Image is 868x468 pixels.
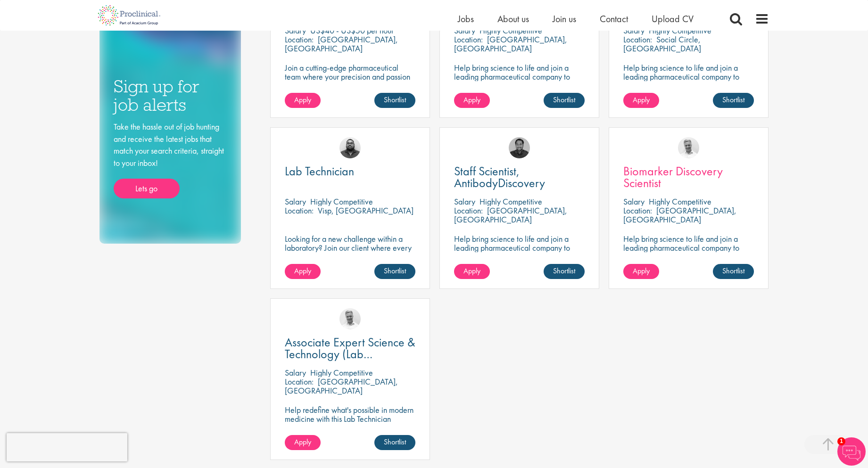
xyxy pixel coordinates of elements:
p: Help bring science to life and join a leading pharmaceutical company to play a key role in delive... [623,234,754,279]
p: Highly Competitive [310,367,373,378]
p: Highly Competitive [479,196,542,207]
a: Join us [553,13,576,25]
h3: Sign up for job alerts [114,77,227,114]
p: [GEOGRAPHIC_DATA], [GEOGRAPHIC_DATA] [623,205,736,225]
p: Looking for a new challenge within a laboratory? Join our client where every experiment brings us... [285,234,415,261]
a: Shortlist [544,264,585,279]
a: Staff Scientist, AntibodyDiscovery [454,165,585,189]
span: Location: [454,34,483,45]
img: Chatbot [837,437,866,466]
iframe: reCAPTCHA [7,433,127,461]
a: Apply [623,264,659,279]
a: Shortlist [374,435,415,450]
a: Lab Technician [285,165,415,177]
a: Associate Expert Science & Technology (Lab Technician) [285,337,415,360]
a: Biomarker Discovery Scientist [623,165,754,189]
a: Apply [454,264,490,279]
a: Shortlist [374,264,415,279]
a: Apply [285,93,321,108]
span: Apply [633,266,650,276]
span: Apply [294,266,311,276]
p: [GEOGRAPHIC_DATA], [GEOGRAPHIC_DATA] [285,376,398,396]
span: Location: [623,34,652,45]
p: Help redefine what's possible in modern medicine with this Lab Technician Associate Expert Scienc... [285,405,415,432]
a: Apply [454,93,490,108]
span: Associate Expert Science & Technology (Lab Technician) [285,334,415,374]
span: Staff Scientist, AntibodyDiscovery [454,163,545,191]
span: Salary [623,196,645,207]
p: [GEOGRAPHIC_DATA], [GEOGRAPHIC_DATA] [285,34,398,54]
p: Join a cutting-edge pharmaceutical team where your precision and passion for science will help sh... [285,63,415,99]
p: Visp, [GEOGRAPHIC_DATA] [318,205,413,216]
span: 1 [837,437,845,445]
a: Shortlist [374,93,415,108]
span: Apply [294,95,311,105]
a: Contact [600,13,628,25]
a: Apply [285,264,321,279]
a: Lets go [114,179,180,198]
p: [GEOGRAPHIC_DATA], [GEOGRAPHIC_DATA] [454,205,567,225]
a: About us [497,13,529,25]
span: Location: [285,376,314,387]
p: Help bring science to life and join a leading pharmaceutical company to play a key role in delive... [454,234,585,279]
span: Salary [285,367,306,378]
a: Shortlist [713,93,754,108]
p: Highly Competitive [649,196,711,207]
img: Joshua Bye [339,308,361,329]
a: Upload CV [652,13,694,25]
span: Location: [454,205,483,216]
img: Ashley Bennett [339,137,361,158]
img: Mike Raletz [509,137,530,158]
p: Help bring science to life and join a leading pharmaceutical company to play a key role in delive... [623,63,754,108]
a: Jobs [458,13,474,25]
img: Joshua Bye [678,137,699,158]
p: Social Circle, [GEOGRAPHIC_DATA] [623,34,701,54]
span: Apply [463,95,480,105]
div: Take the hassle out of job hunting and receive the latest jobs that match your search criteria, s... [114,121,227,198]
p: [GEOGRAPHIC_DATA], [GEOGRAPHIC_DATA] [454,34,567,54]
a: Shortlist [713,264,754,279]
span: Salary [454,196,475,207]
span: Apply [633,95,650,105]
span: Lab Technician [285,163,354,179]
a: Shortlist [544,93,585,108]
span: Salary [285,196,306,207]
a: Apply [285,435,321,450]
span: Location: [623,205,652,216]
a: Apply [623,93,659,108]
p: Highly Competitive [310,196,373,207]
span: Apply [463,266,480,276]
span: Apply [294,437,311,447]
span: Location: [285,205,314,216]
span: Biomarker Discovery Scientist [623,163,723,191]
p: Help bring science to life and join a leading pharmaceutical company to play a key role in delive... [454,63,585,108]
span: Location: [285,34,314,45]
